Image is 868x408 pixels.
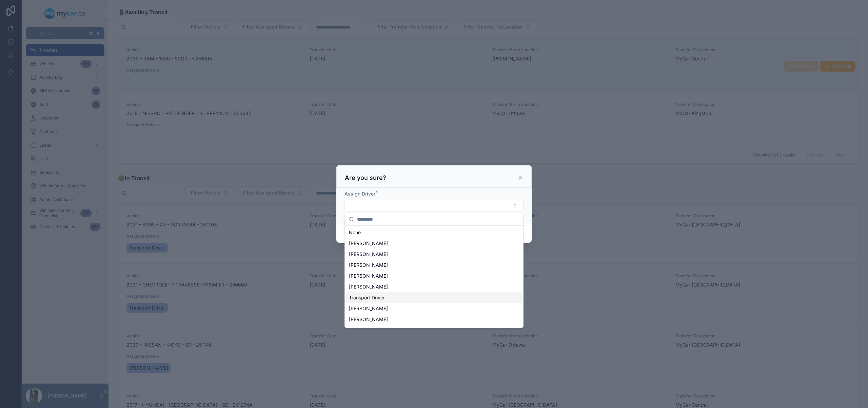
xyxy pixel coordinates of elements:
span: [PERSON_NAME] [349,262,388,268]
span: [PERSON_NAME] [349,273,388,279]
div: Suggestions [345,226,523,328]
span: [PERSON_NAME] [349,240,388,247]
span: [PERSON_NAME] [349,327,388,334]
span: Transport Driver [349,294,385,301]
div: None [346,227,522,238]
h3: Are you sure? [345,174,386,182]
span: [PERSON_NAME] [349,283,388,290]
span: [PERSON_NAME] [349,316,388,323]
span: Assign Driver [344,191,375,197]
span: [PERSON_NAME] [349,251,388,258]
button: Select Button [344,200,524,211]
span: [PERSON_NAME] [349,305,388,312]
